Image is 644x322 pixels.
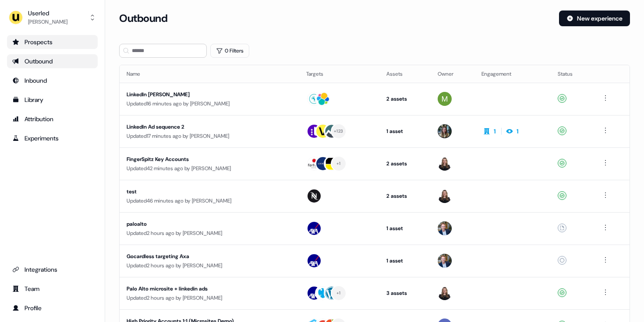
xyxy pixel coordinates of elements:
img: Geneviève [438,286,452,300]
div: Updated 42 minutes ago by [PERSON_NAME] [127,164,292,173]
a: Go to prospects [7,35,98,49]
a: Go to experiments [7,131,98,145]
div: + 1 [336,160,341,168]
div: [PERSON_NAME] [28,17,67,26]
div: Updated 16 minutes ago by [PERSON_NAME] [127,99,292,108]
div: 2 assets [386,94,424,103]
img: Yann [438,254,452,268]
th: Assets [379,65,431,83]
div: Prospects [12,38,92,46]
div: Attribution [12,115,92,123]
div: + 1 [336,289,341,297]
div: Updated 2 hours ago by [PERSON_NAME] [127,229,292,238]
button: Userled[PERSON_NAME] [7,7,98,28]
th: Status [551,65,594,83]
h3: Outbound [119,12,167,25]
button: New experience [559,10,630,26]
div: Inbound [12,76,92,85]
div: Updated 17 minutes ago by [PERSON_NAME] [127,132,292,140]
div: 1 asset [386,256,424,265]
a: Go to integrations [7,262,98,276]
a: Go to profile [7,301,98,315]
div: LinkedIn Ad sequence 2 [127,122,288,131]
div: Updated 46 minutes ago by [PERSON_NAME] [127,196,292,205]
div: Library [12,95,92,104]
th: Engagement [474,65,550,83]
a: Go to team [7,282,98,296]
div: Team [12,284,92,293]
div: Updated 2 hours ago by [PERSON_NAME] [127,294,292,302]
div: Integrations [12,265,92,274]
a: Go to attribution [7,112,98,126]
a: Go to Inbound [7,73,98,87]
div: 3 assets [386,289,424,297]
div: 1 [517,127,519,136]
img: Mickael [438,92,452,106]
div: 1 asset [386,127,424,136]
img: Charlotte [438,124,452,138]
button: 0 Filters [210,44,249,58]
div: 1 asset [386,224,424,233]
th: Targets [299,65,379,83]
img: Yann [438,221,452,235]
div: LinkedIn [PERSON_NAME] [127,90,288,99]
div: Profile [12,304,92,312]
div: Userled [28,9,67,17]
div: Updated 2 hours ago by [PERSON_NAME] [127,261,292,270]
div: Experiments [12,134,92,143]
th: Owner [431,65,475,83]
div: Gocardless targeting Axa [127,252,288,261]
div: 1 [494,127,496,136]
img: Geneviève [438,157,452,171]
div: 2 assets [386,192,424,200]
a: Go to templates [7,93,98,107]
a: Go to outbound experience [7,54,98,68]
div: FingerSpitz Key Accounts [127,155,288,164]
img: Geneviève [438,189,452,203]
th: Name [120,65,299,83]
div: 2 assets [386,159,424,168]
div: Outbound [12,57,92,66]
div: paloalto [127,220,288,228]
div: + 123 [334,127,343,135]
div: Palo Alto microsite + linkedin ads [127,284,288,293]
div: test [127,187,288,196]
